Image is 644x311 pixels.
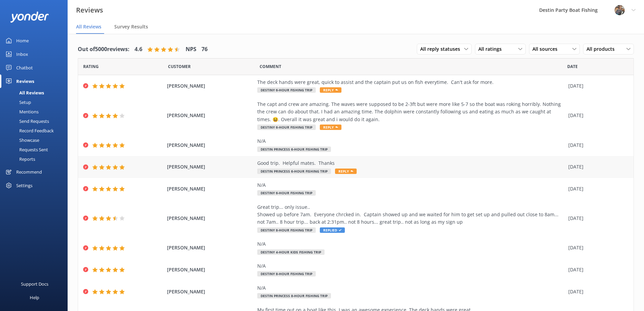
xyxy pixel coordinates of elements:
[201,45,208,54] h4: 76
[4,135,39,145] div: Showcase
[167,185,254,193] span: [PERSON_NAME]
[167,112,254,119] span: [PERSON_NAME]
[167,141,254,149] span: [PERSON_NAME]
[568,82,625,90] div: [DATE]
[83,63,99,70] span: Date
[257,284,565,292] div: N/A
[257,249,325,255] span: Destiny 4-Hour Kids Fishing Trip
[4,97,31,107] div: Setup
[567,63,578,70] span: Date
[568,163,625,171] div: [DATE]
[257,87,316,93] span: Destiny 6-Hour Fishing Trip
[257,181,565,189] div: N/A
[4,145,68,154] a: Requests Sent
[16,47,28,61] div: Inbox
[76,5,103,16] h3: Reviews
[568,185,625,193] div: [DATE]
[4,97,68,107] a: Setup
[568,215,625,222] div: [DATE]
[478,45,506,53] span: All ratings
[4,107,68,116] a: Mentions
[320,87,341,93] span: Reply
[4,88,44,97] div: All Reviews
[4,145,48,154] div: Requests Sent
[257,240,565,248] div: N/A
[167,244,254,251] span: [PERSON_NAME]
[135,45,142,54] h4: 4.6
[257,271,316,276] span: Destiny 8-Hour Fishing Trip
[76,23,101,30] span: All Reviews
[257,101,565,123] div: The capt and crew are amazing. The waves were supposed to be 2-3ft but were more like 5-7 so the ...
[186,45,196,54] h4: NPS
[257,137,565,145] div: N/A
[21,277,48,291] div: Support Docs
[16,165,42,179] div: Recommend
[335,169,357,174] span: Reply
[615,5,625,15] img: 250-1666038197.jpg
[320,227,345,233] span: Replied
[30,291,39,304] div: Help
[568,266,625,273] div: [DATE]
[167,266,254,273] span: [PERSON_NAME]
[4,154,35,164] div: Reports
[16,179,32,192] div: Settings
[257,125,316,130] span: Destiny 6-Hour Fishing Trip
[257,159,565,167] div: Good trip. Helpful mates. Thanks
[587,45,619,53] span: All products
[16,74,34,88] div: Reviews
[167,215,254,222] span: [PERSON_NAME]
[420,45,464,53] span: All reply statuses
[320,125,341,130] span: Reply
[532,45,562,53] span: All sources
[167,163,254,171] span: [PERSON_NAME]
[568,288,625,295] div: [DATE]
[4,107,39,116] div: Mentions
[16,61,33,74] div: Chatbot
[167,82,254,90] span: [PERSON_NAME]
[10,12,49,23] img: yonder-white-logo.png
[4,135,68,145] a: Showcase
[78,45,129,54] h4: Out of 5000 reviews:
[4,126,68,135] a: Record Feedback
[168,63,191,70] span: Date
[257,262,565,270] div: N/A
[4,116,68,126] a: Send Requests
[260,63,281,70] span: Question
[257,203,565,226] div: Great trip... only issue.. Showed up before 7am. Everyone chrcked in. Captain showed up and we wa...
[257,190,316,196] span: Destiny 6-Hour Fishing Trip
[167,288,254,295] span: [PERSON_NAME]
[257,227,316,233] span: Destiny 8-Hour Fishing Trip
[257,169,331,174] span: Destin Princess 6-Hour Fishing Trip
[16,34,29,47] div: Home
[114,23,148,30] span: Survey Results
[568,141,625,149] div: [DATE]
[257,147,331,152] span: Destin Princess 6-Hour Fishing Trip
[4,116,49,126] div: Send Requests
[4,154,68,164] a: Reports
[568,244,625,251] div: [DATE]
[257,293,331,298] span: Destin Princess 8-Hour Fishing Trip
[4,126,54,135] div: Record Feedback
[257,79,565,86] div: The deck hands were great, quick to assist and the captain put us on fish everytime. Can't ask fo...
[4,88,68,97] a: All Reviews
[568,112,625,119] div: [DATE]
